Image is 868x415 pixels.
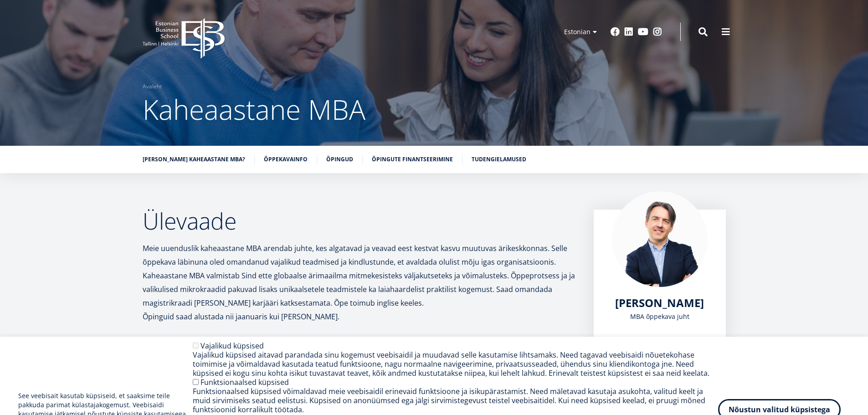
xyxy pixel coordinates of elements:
[143,91,365,128] span: Kaheaastane MBA
[612,310,708,323] div: MBA õppekava juht
[372,155,453,164] a: Õpingute finantseerimine
[193,387,718,414] div: Funktsionaalsed küpsised võimaldavad meie veebisaidil erinevaid funktsioone ja isikupärastamist. ...
[611,27,620,36] a: Facebook
[143,241,575,310] p: Meie uuenduslik kaheaastane MBA arendab juhte, kes algatavad ja veavad eest kestvat kasvu muutuva...
[615,296,704,310] a: [PERSON_NAME]
[264,155,308,164] a: Õppekavainfo
[193,350,718,378] div: Vajalikud küpsised aitavad parandada sinu kogemust veebisaidil ja muudavad selle kasutamise lihts...
[638,27,648,36] a: Youtube
[143,82,162,91] a: Avaleht
[143,210,575,232] h2: Ülevaade
[615,295,704,310] span: [PERSON_NAME]
[612,191,708,287] img: Marko Rillo
[200,377,289,387] label: Funktsionaalsed küpsised
[326,155,353,164] a: Õpingud
[143,310,575,323] p: Õpinguid saad alustada nii jaanuaris kui [PERSON_NAME].
[472,155,526,164] a: Tudengielamused
[143,155,245,164] a: [PERSON_NAME] kaheaastane MBA?
[200,341,264,351] label: Vajalikud küpsised
[653,27,662,36] a: Instagram
[624,27,633,36] a: Linkedin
